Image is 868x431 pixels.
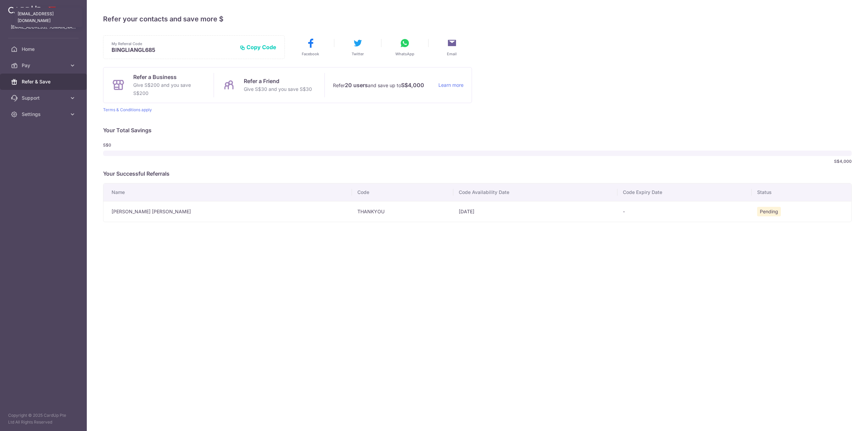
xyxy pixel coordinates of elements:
[22,95,66,101] span: Support
[103,183,352,201] th: Name
[103,126,852,134] p: Your Total Savings
[244,77,312,85] p: Refer a Friend
[752,183,851,201] th: Status
[453,183,617,201] th: Code Availability Date
[352,183,453,201] th: Code
[333,81,433,90] p: Refer and save up to
[338,38,378,57] button: Twitter
[15,7,82,27] div: [EMAIL_ADDRESS][DOMAIN_NAME]
[453,201,617,222] td: [DATE]
[401,81,424,89] strong: S$4,000
[22,78,66,85] span: Refer & Save
[8,5,41,14] img: CardUp
[345,81,368,89] strong: 20 users
[11,24,76,31] p: [EMAIL_ADDRESS][DOMAIN_NAME]
[352,201,453,222] td: THANKYOU
[757,207,781,216] span: Pending
[112,41,234,46] p: My Referral Code
[103,170,852,178] p: Your Successful Referrals
[22,46,66,53] span: Home
[133,81,205,97] p: Give S$200 and you save S$200
[617,201,752,222] td: -
[291,38,331,57] button: Facebook
[352,51,364,57] span: Twitter
[432,38,472,57] button: Email
[825,411,861,428] iframe: Opens a widget where you can find more information
[22,111,66,118] span: Settings
[240,44,276,51] button: Copy Code
[447,51,457,57] span: Email
[395,51,414,57] span: WhatsApp
[385,38,425,57] button: WhatsApp
[244,85,312,93] p: Give S$30 and you save S$30
[617,183,752,201] th: Code Expiry Date
[438,81,463,90] a: Learn more
[302,51,319,57] span: Facebook
[103,201,352,222] td: [PERSON_NAME] [PERSON_NAME]
[22,62,66,69] span: Pay
[133,73,205,81] p: Refer a Business
[103,142,138,148] span: S$0
[834,159,852,164] span: S$4,000
[103,14,852,24] h4: Refer your contacts and save more $
[103,107,152,112] a: Terms & Conditions apply
[112,46,234,53] p: BINGLIANGL685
